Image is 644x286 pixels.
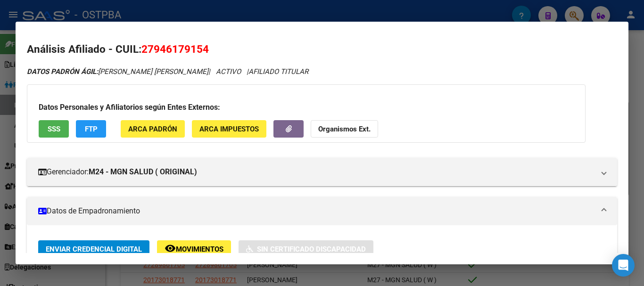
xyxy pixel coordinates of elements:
span: Sin Certificado Discapacidad [257,245,366,253]
strong: M24 - MGN SALUD ( ORIGINAL) [89,166,197,178]
span: 27946179154 [141,43,209,55]
i: | ACTIVO | [27,67,308,76]
button: Enviar Credencial Digital [38,240,149,258]
button: Organismos Ext. [311,120,378,138]
mat-expansion-panel-header: Gerenciador:M24 - MGN SALUD ( ORIGINAL) [27,158,617,186]
button: ARCA Impuestos [192,120,266,138]
button: SSS [39,120,69,138]
span: ARCA Padrón [128,125,177,133]
button: FTP [76,120,106,138]
strong: DATOS PADRÓN ÁGIL: [27,67,98,76]
h2: Análisis Afiliado - CUIL: [27,41,617,57]
mat-expansion-panel-header: Datos de Empadronamiento [27,197,617,225]
span: Enviar Credencial Digital [46,245,142,253]
button: ARCA Padrón [121,120,185,138]
strong: Organismos Ext. [318,125,371,133]
mat-icon: remove_red_eye [165,243,176,254]
mat-panel-title: Datos de Empadronamiento [38,205,594,217]
span: Movimientos [176,245,223,253]
h3: Datos Personales y Afiliatorios según Entes Externos: [39,102,574,113]
span: FTP [85,125,98,133]
span: ARCA Impuestos [199,125,259,133]
span: [PERSON_NAME] [PERSON_NAME] [27,67,208,76]
div: Open Intercom Messenger [612,254,635,277]
span: AFILIADO TITULAR [248,67,308,76]
button: Sin Certificado Discapacidad [239,240,373,258]
button: Movimientos [157,240,231,258]
mat-panel-title: Gerenciador: [38,166,594,178]
span: SSS [48,125,60,133]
